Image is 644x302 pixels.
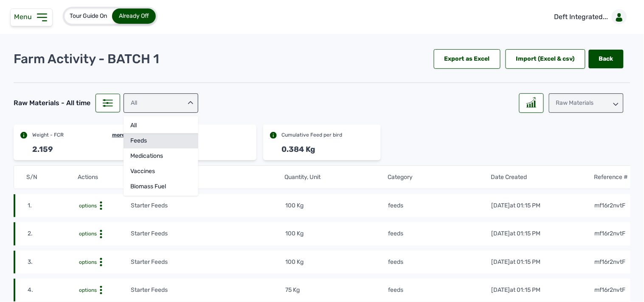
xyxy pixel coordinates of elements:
td: 1. [27,201,79,210]
td: Starter Feeds [130,285,285,295]
th: S/N [26,173,78,182]
div: Biomass Fuel [124,179,198,194]
div: 2.159 [32,143,53,155]
td: 100 Kg [285,257,388,267]
div: 0.384 Kg [282,143,315,155]
td: feeds [388,257,491,267]
td: 2. [27,229,79,238]
span: at 01:15 PM [510,258,541,266]
span: at 01:15 PM [510,286,541,294]
td: 100 Kg [285,201,388,210]
span: options [79,287,97,293]
div: All [124,93,198,113]
th: Date Created [490,173,593,182]
td: 4. [27,285,79,295]
div: Import (Excel & csv) [506,49,585,69]
a: Back [589,50,624,68]
span: at 01:15 PM [510,230,541,237]
div: Weight - FCR [32,131,64,138]
th: Raw Material Name [129,173,284,182]
div: [DATE] [492,229,541,238]
th: Actions [78,173,129,182]
span: Tour Guide On [70,12,107,20]
td: Starter Feeds [130,257,285,267]
div: Cumulative Feed per bird [282,131,343,138]
td: 100 Kg [285,229,388,238]
div: medications [124,148,198,164]
span: options [79,231,97,237]
th: Category [387,173,490,182]
div: feeds [124,133,198,148]
span: at 01:15 PM [510,202,541,209]
td: feeds [388,229,491,238]
td: Starter Feeds [130,229,285,238]
a: Deft Integrated... [548,5,630,29]
p: Farm Activity - BATCH 1 [14,51,159,67]
span: options [79,259,97,265]
div: Raw Materials - All time [14,98,90,108]
div: [DATE] [492,201,541,210]
th: Quantity, Unit [284,173,387,182]
td: 3. [27,257,79,267]
td: feeds [388,201,491,210]
div: All [124,118,198,133]
div: vaccines [124,164,198,179]
div: more [112,131,125,138]
div: Raw Materials [549,93,624,113]
div: [DATE] [492,286,541,294]
span: Menu [14,13,35,21]
span: options [79,203,97,209]
div: Export as Excel [434,49,501,69]
p: Deft Integrated... [554,12,608,22]
td: 75 Kg [285,285,388,295]
td: feeds [388,285,491,295]
span: Already Off [119,12,149,20]
td: Starter Feeds [130,201,285,210]
div: [DATE] [492,258,541,266]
